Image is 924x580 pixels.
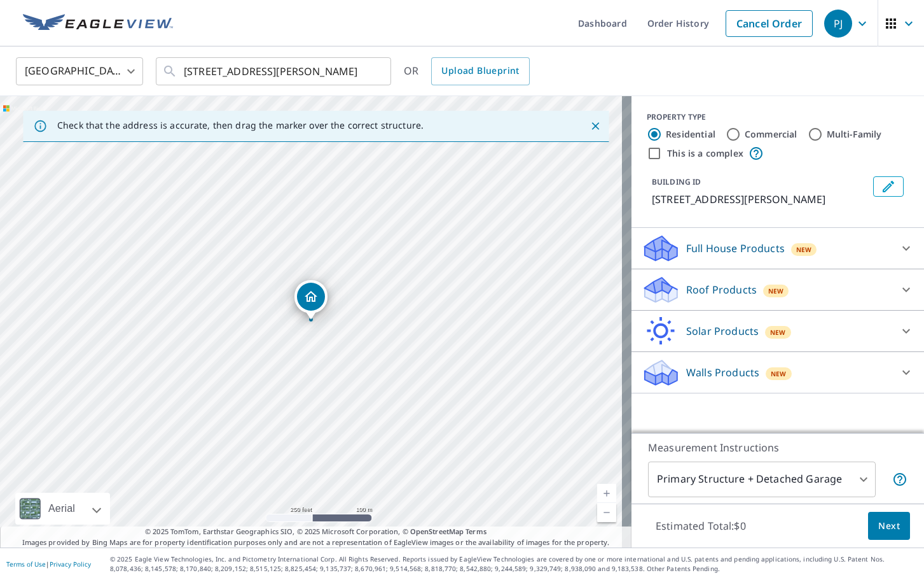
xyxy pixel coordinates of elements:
p: Full House Products [686,241,785,256]
div: Aerial [45,493,79,525]
label: This is a complex [667,147,743,160]
p: Walls Products [686,365,759,380]
div: [GEOGRAPHIC_DATA] [16,53,143,89]
a: Upload Blueprint [431,57,529,85]
button: Edit building 1 [873,176,904,197]
a: Terms [465,527,486,536]
p: BUILDING ID [652,176,701,187]
span: Upload Blueprint [441,63,519,79]
span: Your report will include the primary structure and a detached garage if one exists. [892,472,907,487]
label: Multi-Family [827,128,882,141]
div: Aerial [15,493,110,525]
p: Solar Products [686,323,759,339]
p: Measurement Instructions [648,440,907,455]
p: Roof Products [686,282,757,297]
div: Primary Structure + Detached Garage [648,462,876,497]
img: EV Logo [23,14,173,33]
span: New [770,327,786,337]
div: Roof ProductsNew [642,274,914,305]
label: Residential [666,128,715,141]
button: Close [587,118,603,134]
div: Full House ProductsNew [642,233,914,264]
div: OR [404,57,530,85]
span: Next [878,518,900,534]
span: New [796,244,812,255]
div: Walls ProductsNew [642,357,914,388]
a: Terms of Use [6,560,46,569]
a: Current Level 17, Zoom Out [597,503,616,522]
div: Solar ProductsNew [642,316,914,346]
a: Privacy Policy [50,560,91,569]
p: | [6,560,91,568]
button: Next [868,512,910,541]
a: OpenStreetMap [410,527,464,536]
div: PROPERTY TYPE [647,111,909,123]
label: Commercial [745,128,797,141]
div: Dropped pin, building 1, Residential property, 1021 Brenton Ave Lehigh Acres, FL 33974 [294,280,328,320]
div: PJ [824,10,852,38]
p: Estimated Total: $0 [645,512,756,540]
a: Current Level 17, Zoom In [597,484,616,503]
a: Cancel Order [726,10,813,37]
p: Check that the address is accurate, then drag the marker over the correct structure. [57,120,424,131]
input: Search by address or latitude-longitude [184,53,365,89]
span: New [771,369,787,379]
p: © 2025 Eagle View Technologies, Inc. and Pictometry International Corp. All Rights Reserved. Repo... [110,555,918,574]
p: [STREET_ADDRESS][PERSON_NAME] [652,192,868,207]
span: New [768,286,784,296]
span: © 2025 TomTom, Earthstar Geographics SIO, © 2025 Microsoft Corporation, © [145,527,486,537]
